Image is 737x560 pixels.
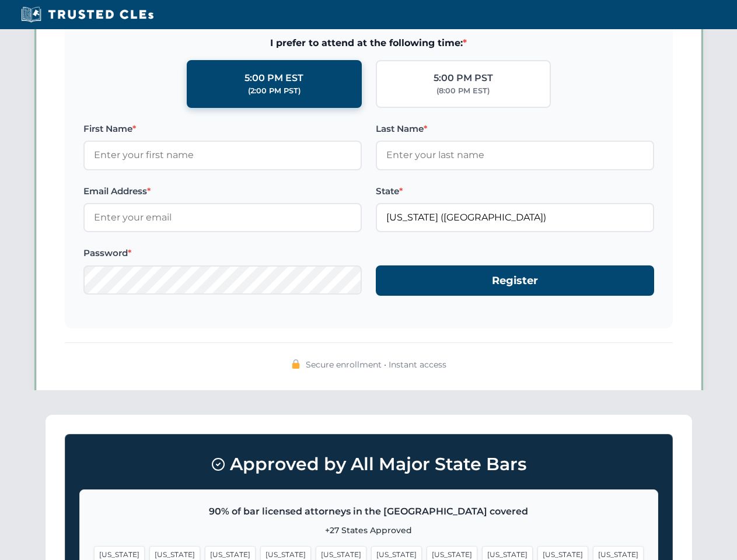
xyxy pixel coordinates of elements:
[83,36,654,51] span: I prefer to attend at the following time:
[436,85,490,97] div: (8:00 PM EST)
[376,265,654,296] button: Register
[248,85,301,97] div: (2:00 PM PST)
[306,358,446,371] span: Secure enrollment • Instant access
[376,203,654,232] input: Arizona (AZ)
[83,122,362,136] label: First Name
[434,71,493,86] div: 5:00 PM PST
[94,504,644,519] p: 90% of bar licensed attorneys in the [GEOGRAPHIC_DATA] covered
[94,524,644,537] p: +27 States Approved
[83,246,362,260] label: Password
[83,184,362,198] label: Email Address
[376,122,654,136] label: Last Name
[18,6,157,23] img: Trusted CLEs
[83,203,362,232] input: Enter your email
[79,449,658,480] h3: Approved by All Major State Bars
[291,359,301,369] img: 🔒
[376,141,654,170] input: Enter your last name
[83,141,362,170] input: Enter your first name
[376,184,654,198] label: State
[244,71,303,86] div: 5:00 PM EST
